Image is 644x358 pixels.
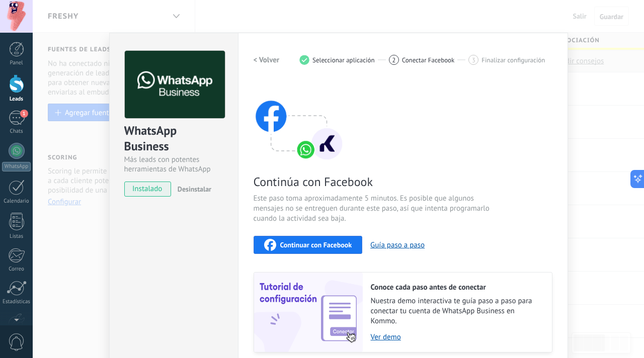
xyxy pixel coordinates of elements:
button: < Volver [254,51,280,69]
button: Guía paso a paso [370,240,425,250]
img: connect with facebook [254,81,344,161]
span: Continuar con Facebook [280,241,352,248]
div: Listas [2,233,31,240]
span: Nuestra demo interactiva te guía paso a paso para conectar tu cuenta de WhatsApp Business en Kommo. [371,296,542,326]
div: Más leads con potentes herramientas de WhatsApp [124,155,223,174]
a: Ver demo [371,332,542,342]
span: 1 [20,110,28,118]
span: Continúa con Facebook [254,174,493,190]
span: 2 [392,56,395,64]
div: Panel [2,60,31,66]
div: Correo [2,266,31,273]
div: Leads [2,96,31,103]
div: Calendario [2,198,31,205]
button: Desinstalar [174,182,211,197]
h2: < Volver [254,55,280,65]
span: Finalizar configuración [481,56,545,64]
div: Chats [2,128,31,135]
h2: Conoce cada paso antes de conectar [371,283,542,292]
button: Continuar con Facebook [254,236,363,254]
div: WhatsApp Business [124,123,223,155]
div: WhatsApp [2,162,31,171]
span: Conectar Facebook [402,56,455,64]
span: Seleccionar aplicación [312,56,375,64]
span: Este paso toma aproximadamente 5 minutos. Es posible que algunos mensajes no se entreguen durante... [254,194,493,224]
div: Estadísticas [2,299,31,305]
span: 3 [472,56,475,64]
span: instalado [125,182,171,197]
img: logo_main.png [125,51,225,119]
span: Desinstalar [178,185,211,194]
